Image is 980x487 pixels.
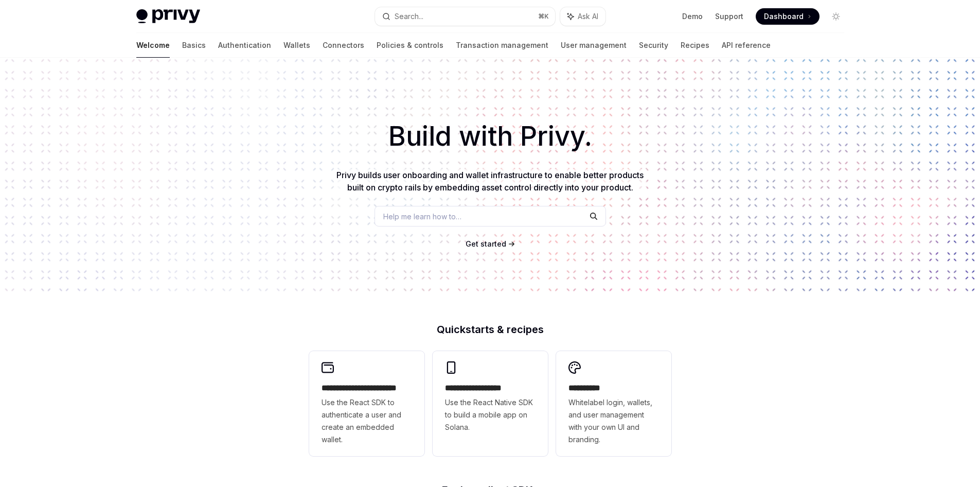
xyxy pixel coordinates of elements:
[466,239,506,248] span: Get started
[182,33,206,58] a: Basics
[375,7,555,26] button: Search...⌘K
[682,11,703,22] a: Demo
[538,12,549,21] span: ⌘ K
[639,33,668,58] a: Security
[456,33,548,58] a: Transaction management
[556,351,671,456] a: **** *****Whitelabel login, wallets, and user management with your own UI and branding.
[336,170,644,193] span: Privy builds user onboarding and wallet infrastructure to enable better products built on crypto ...
[322,396,412,446] span: Use the React SDK to authenticate a user and create an embedded wallet.
[218,33,271,58] a: Authentication
[756,8,819,25] a: Dashboard
[16,116,964,156] h1: Build with Privy.
[433,351,548,456] a: **** **** **** ***Use the React Native SDK to build a mobile app on Solana.
[568,396,659,446] span: Whitelabel login, wallets, and user management with your own UI and branding.
[561,33,627,58] a: User management
[136,9,200,24] img: light logo
[136,33,170,58] a: Welcome
[383,211,461,222] span: Help me learn how to…
[578,11,598,22] span: Ask AI
[395,10,423,23] div: Search...
[323,33,364,58] a: Connectors
[681,33,709,58] a: Recipes
[722,33,771,58] a: API reference
[560,7,605,26] button: Ask AI
[764,11,804,22] span: Dashboard
[283,33,310,58] a: Wallets
[466,239,506,249] a: Get started
[377,33,443,58] a: Policies & controls
[445,396,536,433] span: Use the React Native SDK to build a mobile app on Solana.
[309,324,671,335] h2: Quickstarts & recipes
[828,8,844,25] button: Toggle dark mode
[715,11,743,22] a: Support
